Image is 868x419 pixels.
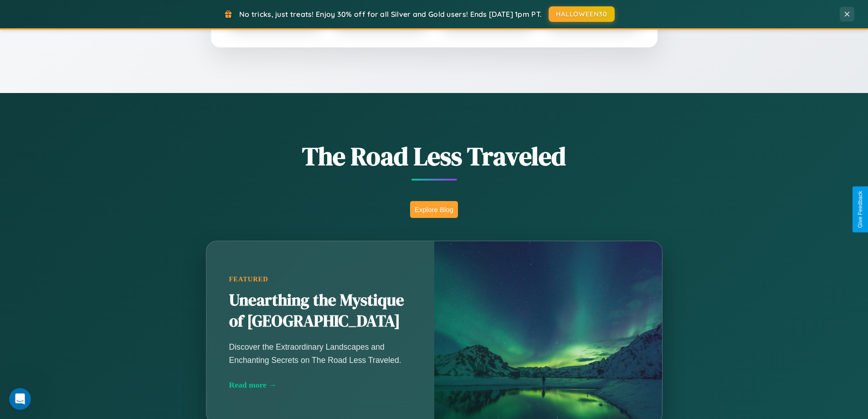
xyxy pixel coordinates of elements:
h1: The Road Less Traveled [161,139,708,174]
button: Explore Blog [410,201,458,218]
div: Give Feedback [857,191,863,228]
iframe: Intercom live chat [9,388,31,410]
button: HALLOWEEN30 [549,6,615,22]
span: No tricks, just treats! Enjoy 30% off for all Silver and Gold users! Ends [DATE] 1pm PT. [239,10,542,19]
div: Read more → [229,380,411,390]
div: Featured [229,275,411,283]
h2: Unearthing the Mystique of [GEOGRAPHIC_DATA] [229,290,411,332]
p: Discover the Extraordinary Landscapes and Enchanting Secrets on The Road Less Traveled. [229,341,411,366]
